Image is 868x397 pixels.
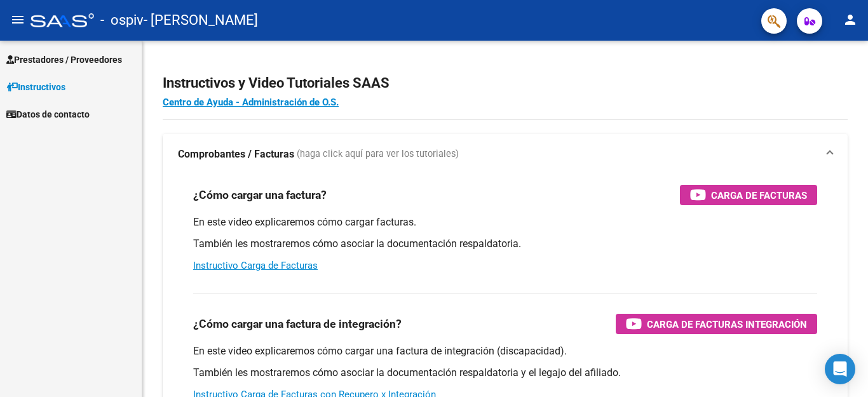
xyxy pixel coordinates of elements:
mat-expansion-panel-header: Comprobantes / Facturas (haga click aquí para ver los tutoriales) [163,134,848,175]
span: (haga click aquí para ver los tutoriales) [297,147,459,161]
button: Carga de Facturas [680,185,817,205]
h3: ¿Cómo cargar una factura de integración? [193,315,402,333]
a: Instructivo Carga de Facturas [193,260,318,271]
p: En este video explicaremos cómo cargar facturas. [193,215,817,229]
span: - [PERSON_NAME] [144,6,258,34]
h3: ¿Cómo cargar una factura? [193,186,327,204]
div: Open Intercom Messenger [825,354,855,384]
strong: Comprobantes / Facturas [178,147,294,161]
h2: Instructivos y Video Tutoriales SAAS [163,71,848,95]
p: También les mostraremos cómo asociar la documentación respaldatoria y el legajo del afiliado. [193,366,817,380]
span: - ospiv [100,6,144,34]
a: Centro de Ayuda - Administración de O.S. [163,97,339,108]
span: Carga de Facturas [711,187,807,203]
p: También les mostraremos cómo asociar la documentación respaldatoria. [193,237,817,251]
mat-icon: person [843,12,858,27]
span: Carga de Facturas Integración [647,316,807,332]
p: En este video explicaremos cómo cargar una factura de integración (discapacidad). [193,344,817,358]
span: Instructivos [6,80,65,94]
button: Carga de Facturas Integración [616,314,817,334]
span: Prestadores / Proveedores [6,53,122,67]
span: Datos de contacto [6,107,90,121]
mat-icon: menu [10,12,25,27]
